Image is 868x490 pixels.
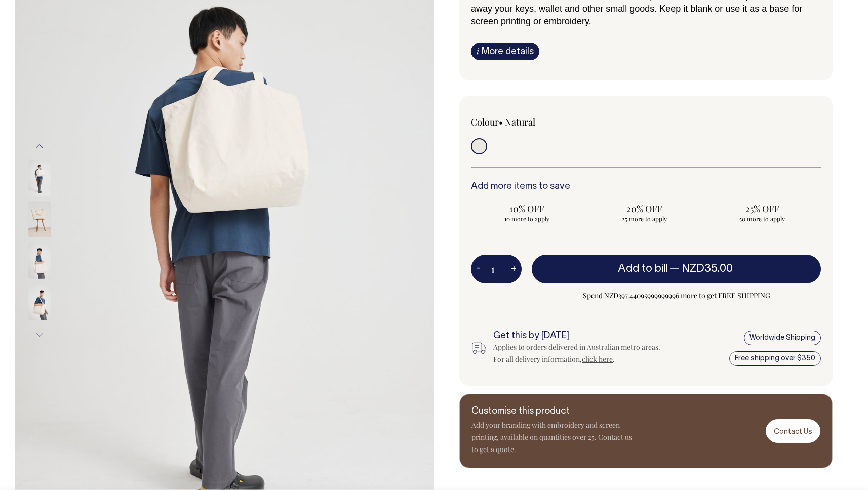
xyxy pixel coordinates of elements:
[32,323,47,346] button: Next
[506,259,522,279] button: +
[588,199,700,226] input: 20% OFF 25 more to apply
[766,419,820,443] a: Contact Us
[532,255,821,283] button: Add to bill —NZD35.00
[706,199,818,226] input: 25% OFF 50 more to apply
[618,264,667,274] span: Add to bill
[712,202,813,215] span: 25% OFF
[471,43,539,60] a: iMore details
[499,116,503,128] span: •
[477,46,479,56] span: i
[582,354,613,364] a: click here
[32,135,47,157] button: Previous
[28,160,51,196] img: natural
[476,202,577,215] span: 10% OFF
[28,243,51,279] img: natural
[471,406,634,417] h6: Customise this product
[594,215,695,223] span: 25 more to apply
[682,264,733,274] span: NZD35.00
[493,341,662,365] div: Applies to orders delivered in Australian metro areas. For all delivery information, .
[476,215,577,223] span: 10 more to apply
[493,331,662,341] h6: Get this by [DATE]
[471,116,611,128] div: Colour
[471,199,582,226] input: 10% OFF 10 more to apply
[471,419,634,456] p: Add your branding with embroidery and screen printing, available on quantities over 25. Contact u...
[532,290,821,302] span: Spend NZD397.44095999999996 more to get FREE SHIPPING
[712,215,813,223] span: 50 more to apply
[505,116,535,128] label: Natural
[28,202,51,237] img: natural
[594,202,695,215] span: 20% OFF
[471,259,485,279] button: -
[670,264,735,274] span: —
[471,182,821,192] h6: Add more items to save
[28,285,51,320] img: natural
